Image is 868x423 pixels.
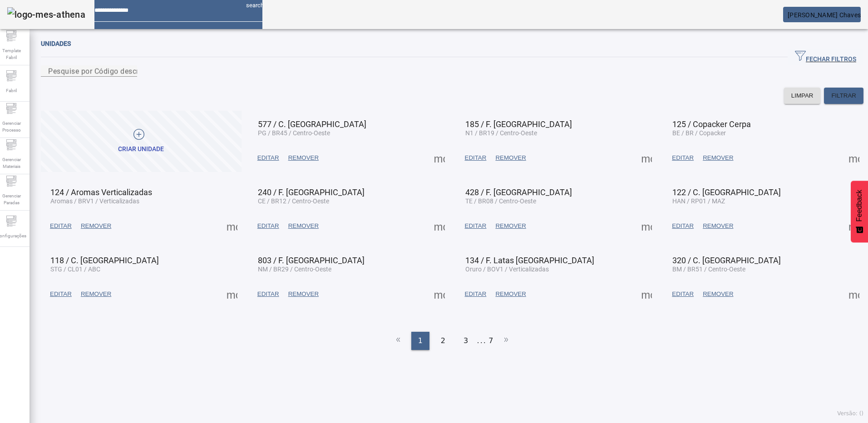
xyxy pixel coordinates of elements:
[50,187,152,197] span: 124 / Aromas Verticalizadas
[495,153,526,162] span: REMOVER
[638,218,655,234] button: Mais
[81,221,111,231] span: REMOVER
[464,335,468,346] span: 3
[50,256,159,265] span: 118 / C. [GEOGRAPHIC_DATA]
[698,150,738,166] button: REMOVER
[50,221,72,231] span: EDITAR
[846,218,862,234] button: Mais
[837,410,863,417] span: Versão: ()
[45,286,76,302] button: EDITAR
[824,88,863,104] button: FILTRAR
[855,190,863,221] span: Feedback
[288,221,319,231] span: REMOVER
[284,286,323,302] button: REMOVER
[258,119,366,129] span: 577 / C. [GEOGRAPHIC_DATA]
[698,286,738,302] button: REMOVER
[258,266,331,273] span: NM / BR29 / Centro-Oeste
[48,67,182,75] mat-label: Pesquise por Código descrição ou sigla
[667,286,698,302] button: EDITAR
[672,129,726,137] span: BE / BR / Copacker
[45,218,76,234] button: EDITAR
[431,286,448,302] button: Mais
[465,290,487,299] span: EDITAR
[253,218,284,234] button: EDITAR
[831,91,856,100] span: FILTRAR
[495,290,526,299] span: REMOVER
[488,332,493,350] li: 7
[788,11,861,19] span: [PERSON_NAME] Chaves
[76,218,116,234] button: REMOVER
[846,150,862,166] button: Mais
[672,197,725,205] span: HAN / RP01 / MAZ
[791,91,814,100] span: LIMPAR
[667,150,698,166] button: EDITAR
[465,153,487,162] span: EDITAR
[698,218,738,234] button: REMOVER
[257,221,279,231] span: EDITAR
[257,290,279,299] span: EDITAR
[638,286,655,302] button: Mais
[41,111,242,172] button: Criar unidade
[672,187,781,197] span: 122 / C. [GEOGRAPHIC_DATA]
[258,129,330,137] span: PG / BR45 / Centro-Oeste
[672,266,745,273] span: BM / BR51 / Centro-Oeste
[460,218,491,234] button: EDITAR
[846,286,862,302] button: Mais
[795,50,856,64] span: FECHAR FILTROS
[7,7,85,22] img: logo-mes-athena
[784,88,821,104] button: LIMPAR
[465,256,594,265] span: 134 / F. Latas [GEOGRAPHIC_DATA]
[851,181,868,242] button: Feedback - Mostrar pesquisa
[224,218,240,234] button: Mais
[703,153,733,162] span: REMOVER
[491,286,530,302] button: REMOVER
[253,150,284,166] button: EDITAR
[431,150,448,166] button: Mais
[672,221,694,231] span: EDITAR
[465,221,487,231] span: EDITAR
[258,197,329,205] span: CE / BR12 / Centro-Oeste
[50,266,100,273] span: STG / CL01 / ABC
[288,153,319,162] span: REMOVER
[460,286,491,302] button: EDITAR
[495,221,526,231] span: REMOVER
[257,153,279,162] span: EDITAR
[224,286,240,302] button: Mais
[118,145,164,154] div: Criar unidade
[465,129,537,137] span: N1 / BR19 / Centro-Oeste
[284,150,323,166] button: REMOVER
[76,286,116,302] button: REMOVER
[477,332,486,350] li: ...
[288,290,319,299] span: REMOVER
[41,40,71,47] span: Unidades
[465,187,572,197] span: 428 / F. [GEOGRAPHIC_DATA]
[638,150,655,166] button: Mais
[703,221,733,231] span: REMOVER
[465,266,549,273] span: Oruro / BOV1 / Verticalizadas
[672,290,694,299] span: EDITAR
[258,256,365,265] span: 803 / F. [GEOGRAPHIC_DATA]
[253,286,284,302] button: EDITAR
[672,119,751,129] span: 125 / Copacker Cerpa
[431,218,448,234] button: Mais
[465,119,572,129] span: 185 / F. [GEOGRAPHIC_DATA]
[50,290,72,299] span: EDITAR
[491,218,530,234] button: REMOVER
[3,84,20,97] span: Fabril
[465,197,536,205] span: TE / BR08 / Centro-Oeste
[284,218,323,234] button: REMOVER
[460,150,491,166] button: EDITAR
[672,153,694,162] span: EDITAR
[81,290,111,299] span: REMOVER
[258,187,365,197] span: 240 / F. [GEOGRAPHIC_DATA]
[667,218,698,234] button: EDITAR
[672,256,781,265] span: 320 / C. [GEOGRAPHIC_DATA]
[703,290,733,299] span: REMOVER
[50,197,139,205] span: Aromas / BRV1 / Verticalizadas
[788,49,863,65] button: FECHAR FILTROS
[491,150,530,166] button: REMOVER
[441,335,445,346] span: 2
